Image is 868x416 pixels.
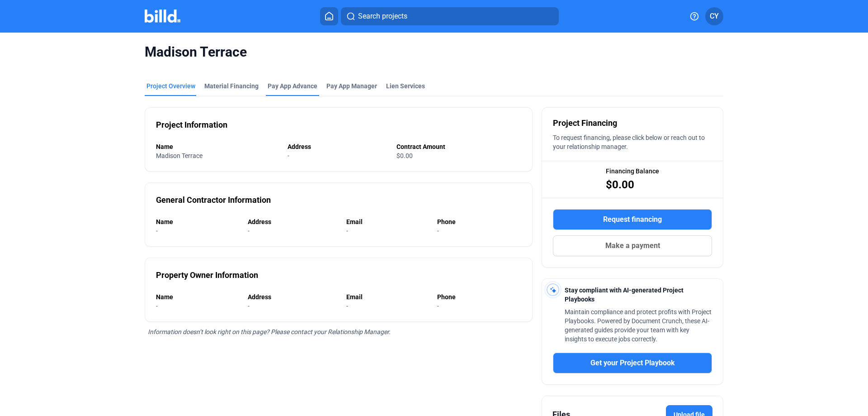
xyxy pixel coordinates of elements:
[145,43,723,61] span: Madison Terrace
[437,302,439,310] span: -
[248,292,337,301] div: Address
[346,217,428,226] div: Email
[606,167,659,176] span: Financing Balance
[156,142,278,151] div: Name
[346,227,348,234] span: -
[437,217,521,226] div: Phone
[156,217,239,226] div: Name
[156,152,203,159] span: Madison Terrace
[326,81,377,91] span: Pay App Manager
[565,287,684,303] span: Stay compliant with AI-generated Project Playbooks
[156,194,271,206] div: General Contractor Information
[248,302,250,310] span: -
[603,214,662,225] span: Request financing
[156,292,239,301] div: Name
[710,11,719,22] span: CY
[396,142,521,151] div: Contract Amount
[268,81,317,91] div: Pay App Advance
[288,142,387,151] div: Address
[605,240,660,251] span: Make a payment
[156,227,158,234] span: -
[156,302,158,310] span: -
[553,117,617,129] span: Project Financing
[204,81,259,91] div: Material Financing
[358,11,407,22] span: Search projects
[437,292,521,301] div: Phone
[346,292,428,301] div: Email
[148,328,391,335] span: Information doesn’t look right on this page? Please contact your Relationship Manager.
[553,134,705,150] span: To request financing, please click below or reach out to your relationship manager.
[565,308,712,343] span: Maintain compliance and protect profits with Project Playbooks. Powered by Document Crunch, these...
[606,177,634,192] span: $0.00
[248,227,250,234] span: -
[156,269,258,282] div: Property Owner Information
[156,119,227,131] div: Project Information
[386,81,425,91] div: Lien Services
[590,358,675,368] span: Get your Project Playbook
[437,227,439,234] span: -
[145,10,180,23] img: Billd Company Logo
[288,152,289,159] span: -
[146,81,195,91] div: Project Overview
[346,302,348,310] span: -
[248,217,337,226] div: Address
[396,152,413,159] span: $0.00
